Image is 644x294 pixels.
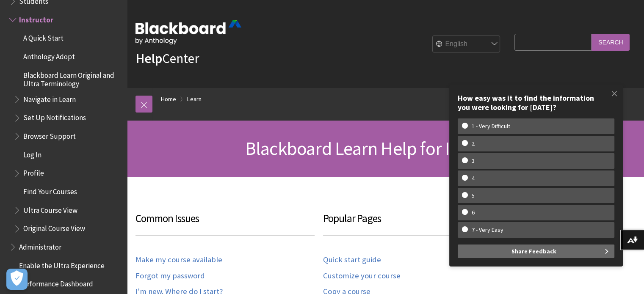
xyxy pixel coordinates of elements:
w-span: 4 [462,175,484,182]
img: Blackboard by Anthology [135,20,241,44]
span: Blackboard Learn Help for Instructors [245,137,526,160]
span: Performance Dashboard [19,277,93,289]
h3: Common Issues [135,211,315,236]
button: Open Preferences [6,269,28,290]
span: Browser Support [23,129,76,140]
w-span: 5 [462,192,484,199]
a: Quick start guide [323,255,381,265]
span: Profile [23,166,44,178]
span: Set Up Notifications [23,111,86,122]
span: Share Feedback [511,245,556,258]
a: Forgot my password [135,271,205,281]
select: Site Language Selector [433,36,500,53]
span: Ultra Course View [23,203,77,214]
a: Learn [187,94,202,104]
a: Make my course available [135,255,222,265]
span: A Quick Start [23,31,64,43]
span: Original Course View [23,222,85,233]
h3: Popular Pages [323,211,511,236]
span: Administrator [19,240,61,251]
a: Customize your course [323,271,401,281]
span: Find Your Courses [23,184,77,196]
w-span: 7 - Very Easy [462,226,513,234]
span: Navigate in Learn [23,92,76,104]
span: Log In [23,148,41,159]
w-span: 1 - Very Difficult [462,123,520,130]
button: Share Feedback [458,245,614,258]
span: Anthology Adopt [23,49,75,61]
a: HelpCenter [135,50,199,67]
span: Instructor [19,13,53,24]
a: Home [161,94,176,104]
strong: Help [135,50,162,67]
span: Enable the Ultra Experience [19,258,105,270]
span: Blackboard Learn Original and Ultra Terminology [23,68,121,88]
w-span: 2 [462,140,484,147]
div: How easy was it to find the information you were looking for [DATE]? [458,93,614,112]
w-span: 3 [462,157,484,165]
input: Search [591,34,630,50]
w-span: 6 [462,209,484,216]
